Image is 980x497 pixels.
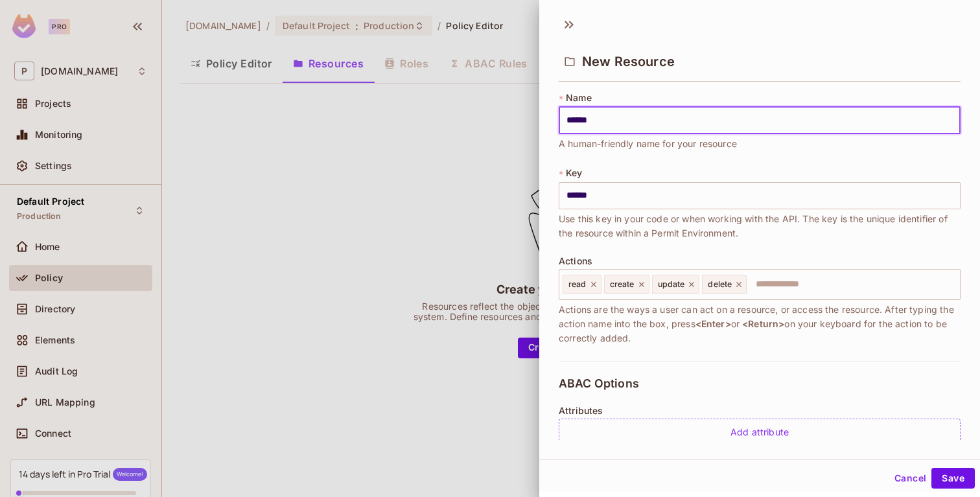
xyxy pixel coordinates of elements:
span: read [568,279,587,290]
button: Save [931,468,975,489]
span: Use this key in your code or when working with the API. The key is the unique identifier of the r... [559,212,961,240]
span: <Enter> [695,318,731,329]
span: New Resource [582,54,675,69]
span: delete [708,279,732,290]
span: <Return> [742,318,784,329]
span: update [658,279,685,290]
div: create [604,275,649,294]
div: read [563,275,601,294]
div: update [652,275,700,294]
span: Actions are the ways a user can act on a resource, or access the resource. After typing the actio... [559,303,961,345]
span: Name [566,93,592,103]
span: Actions [559,256,592,266]
span: Attributes [559,406,603,416]
button: Cancel [889,468,931,489]
div: Add attribute [559,419,961,446]
span: ABAC Options [559,377,639,390]
div: delete [702,275,747,294]
span: create [610,279,635,290]
span: A human-friendly name for your resource [559,137,737,151]
span: Key [566,168,582,178]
